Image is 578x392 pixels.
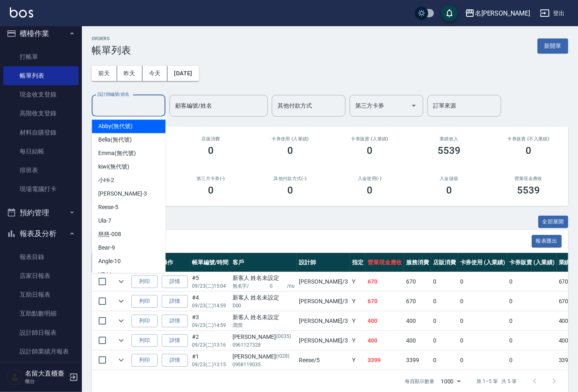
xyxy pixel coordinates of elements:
[115,295,127,307] button: expand row
[499,136,558,142] h2: 卡券販賣 (不入業績)
[366,253,404,272] th: 營業現金應收
[507,272,557,291] td: 0
[458,351,508,370] td: 0
[92,36,131,41] h2: ORDERS
[276,352,289,361] p: (r028)
[3,23,79,44] button: 櫃檯作業
[98,270,112,279] span: YT -11
[404,351,431,370] td: 3399
[190,331,230,350] td: #2
[233,293,295,302] div: 新客人 姓名未設定
[92,66,117,81] button: 前天
[537,38,568,54] button: 新開單
[131,354,158,367] button: 列印
[142,66,168,81] button: 今天
[233,322,295,329] p: 潤潤
[350,292,366,311] td: Y
[131,295,158,308] button: 列印
[350,331,366,350] td: Y
[340,176,400,181] h2: 入金使用(-)
[233,282,295,290] p: 無名字/ 0 /nu
[3,66,79,85] a: 帳單列表
[98,257,121,266] span: Angle -10
[3,223,79,244] button: 報表及分析
[404,292,431,311] td: 670
[190,311,230,331] td: #3
[181,176,241,181] h2: 第三方卡券(-)
[297,272,350,291] td: [PERSON_NAME] /3
[102,237,532,246] span: 訂單列表
[517,185,540,196] h3: 5539
[297,311,350,331] td: [PERSON_NAME] /3
[260,136,320,142] h2: 卡券使用 (入業績)
[3,342,79,361] a: 設計師業績月報表
[260,176,320,181] h2: 其他付款方式(-)
[404,311,431,331] td: 400
[3,361,79,380] a: 設計師排行榜
[160,253,190,272] th: 操作
[366,292,404,311] td: 670
[367,145,373,156] h3: 0
[350,351,366,370] td: Y
[115,315,127,327] button: expand row
[287,185,293,196] h3: 0
[297,351,350,370] td: Reese /5
[405,378,434,385] p: 每頁顯示數量
[98,122,133,131] span: Abby (無代號)
[404,253,431,272] th: 服務消費
[98,216,111,225] span: Ula -7
[431,311,458,331] td: 0
[208,185,214,196] h3: 0
[532,235,562,248] button: 報表匯出
[419,176,479,181] h2: 入金儲值
[7,369,23,385] img: Person
[3,266,79,285] a: 店家日報表
[407,99,420,112] button: Open
[537,42,568,50] a: 新開單
[162,334,188,347] a: 詳情
[477,378,517,385] p: 第 1–5 筆 共 5 筆
[98,189,147,198] span: [PERSON_NAME] -3
[404,272,431,291] td: 670
[350,272,366,291] td: Y
[3,142,79,161] a: 每日結帳
[419,136,479,142] h2: 業績收入
[431,253,458,272] th: 店販消費
[162,315,188,327] a: 詳情
[190,272,230,291] td: #5
[3,104,79,123] a: 高階收支登錄
[233,274,295,282] div: 新客人 姓名未設定
[3,202,79,223] button: 預約管理
[507,351,557,370] td: 0
[98,149,136,158] span: Emma (無代號)
[192,341,228,349] p: 09/23 (二) 13:16
[458,292,508,311] td: 0
[115,354,127,366] button: expand row
[431,292,458,311] td: 0
[3,285,79,304] a: 互助日報表
[92,45,131,56] h3: 帳單列表
[3,180,79,198] a: 現場電腦打卡
[475,8,530,18] div: 名[PERSON_NAME]
[98,176,114,185] span: 小Hi -2
[192,282,228,290] p: 09/23 (二) 15:04
[431,351,458,370] td: 0
[297,292,350,311] td: [PERSON_NAME] /3
[3,123,79,142] a: 材料自購登錄
[3,304,79,323] a: 互助點數明細
[233,341,295,349] p: 0961127328
[131,334,158,347] button: 列印
[507,292,557,311] td: 0
[458,272,508,291] td: 0
[366,331,404,350] td: 400
[366,272,404,291] td: 670
[162,354,188,367] a: 詳情
[190,253,230,272] th: 帳單編號/時間
[230,253,297,272] th: 客戶
[366,311,404,331] td: 400
[10,7,33,18] img: Logo
[233,352,295,361] div: [PERSON_NAME]
[276,333,291,341] p: (D035)
[458,253,508,272] th: 卡券使用 (入業績)
[181,136,241,142] h2: 店販消費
